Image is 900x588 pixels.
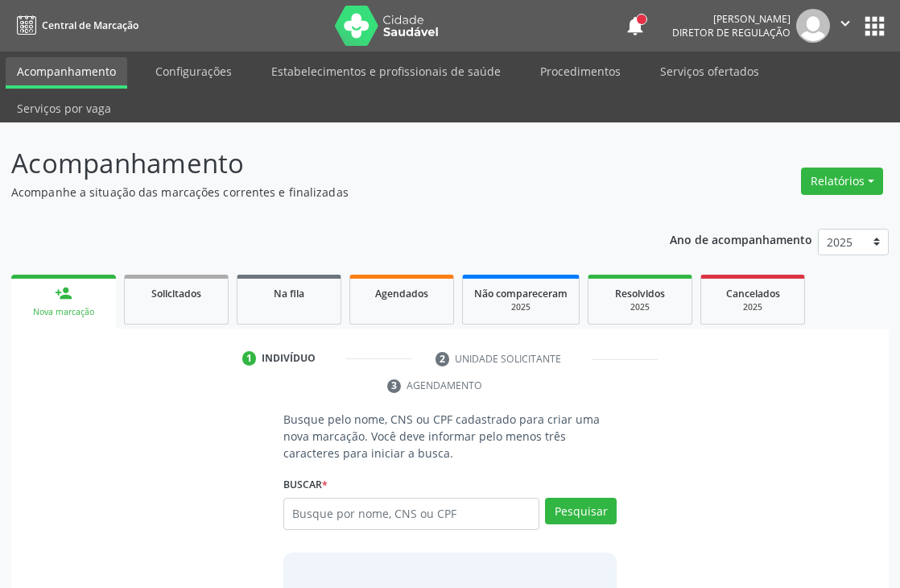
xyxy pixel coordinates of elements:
[624,14,646,37] button: notifications
[242,351,257,366] div: 1
[11,184,625,201] p: Acompanhe a situação das marcações correntes e finalizadas
[796,9,830,43] img: img
[861,12,889,40] button: apps
[260,57,512,85] a: Estabelecimentos e profissionais de saúde
[55,284,72,302] div: person_add
[283,411,617,462] p: Busque pelo nome, CNS ou CPF cadastrado para criar uma nova marcação. Você deve informar pelo men...
[6,57,127,89] a: Acompanhamento
[11,143,625,184] p: Acompanhamento
[712,301,793,313] div: 2025
[529,57,632,85] a: Procedimentos
[283,473,328,498] label: Buscar
[151,287,201,300] span: Solicitados
[545,498,617,525] button: Pesquisar
[801,168,883,195] button: Relatórios
[23,306,105,318] div: Nova marcação
[474,287,568,300] span: Não compareceram
[830,9,861,43] button: 
[474,301,568,313] div: 2025
[6,94,122,122] a: Serviços por vaga
[672,12,791,26] div: [PERSON_NAME]
[649,57,770,85] a: Serviços ofertados
[144,57,243,85] a: Configurações
[274,287,304,300] span: Na fila
[672,26,791,39] span: Diretor de regulação
[600,301,680,313] div: 2025
[726,287,780,300] span: Cancelados
[262,351,316,366] div: Indivíduo
[42,19,138,32] span: Central de Marcação
[283,498,540,530] input: Busque por nome, CNS ou CPF
[375,287,428,300] span: Agendados
[11,12,138,39] a: Central de Marcação
[836,14,854,32] i: 
[670,229,812,249] p: Ano de acompanhamento
[615,287,665,300] span: Resolvidos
